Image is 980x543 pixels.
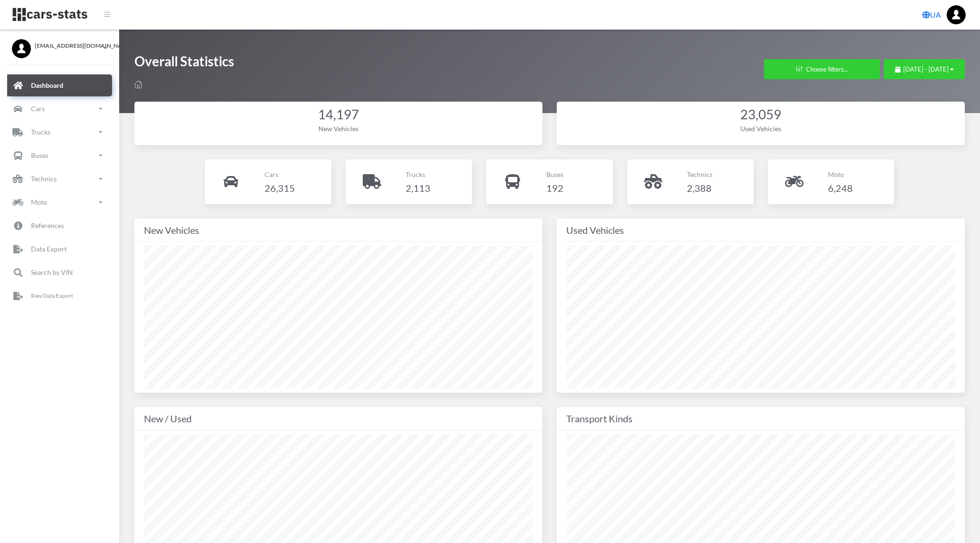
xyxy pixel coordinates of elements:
p: Buses [31,149,48,161]
div: New Vehicles [144,124,533,134]
h4: 2,388 [687,180,713,196]
h4: 26,315 [265,180,295,196]
h4: 192 [546,180,563,196]
h4: 2,113 [406,180,430,196]
p: Trucks [406,168,430,180]
p: References [31,219,64,231]
div: Used Vehicles [566,124,955,134]
p: Buses [546,168,563,180]
img: ... [947,5,966,24]
p: Cars [31,103,45,115]
p: Trucks [31,126,51,138]
p: Search by VIN [31,266,73,278]
a: Moto [7,191,112,213]
a: Dashboard [7,74,112,96]
p: Technics [31,173,57,185]
h4: 6,248 [828,180,853,196]
a: Buses [7,145,112,167]
span: [DATE] - [DATE] [903,65,949,73]
a: Trucks [7,121,112,143]
div: Used Vehicles [566,222,955,238]
a: Cars [7,98,112,120]
p: Moto [828,168,853,180]
p: Moto [31,196,47,208]
div: New Vehicles [144,222,533,238]
a: UA [919,5,945,24]
button: Choose filters... [764,59,880,79]
p: Data Export [31,243,67,255]
h1: Overall Statistics [134,52,234,75]
div: 14,197 [144,105,533,124]
div: 23,059 [566,105,955,124]
a: Data Export [7,238,112,260]
p: Dashboard [31,79,63,91]
p: Cars [265,168,295,180]
a: References [7,215,112,237]
div: New / Used [144,411,533,426]
a: [EMAIL_ADDRESS][DOMAIN_NAME] [12,39,107,50]
a: Raw Data Export [7,285,112,307]
a: Search by VIN [7,261,112,283]
a: Technics [7,168,112,190]
p: Raw Data Export [31,291,73,301]
p: Technics [687,168,713,180]
span: [EMAIL_ADDRESS][DOMAIN_NAME] [35,42,107,50]
div: Transport Kinds [566,411,955,426]
img: navbar brand [12,7,88,22]
button: [DATE] - [DATE] [884,59,965,79]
